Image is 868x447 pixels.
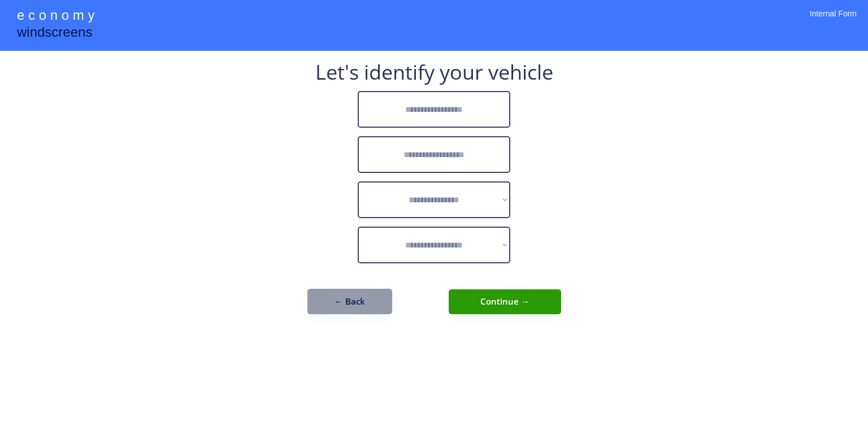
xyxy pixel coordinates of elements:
button: ← Back [307,289,392,314]
div: Internal Form [810,8,857,34]
div: Let's identify your vehicle [315,62,553,83]
div: e c o n o m y [17,6,94,27]
button: Continue → [449,289,561,314]
div: windscreens [17,23,92,45]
